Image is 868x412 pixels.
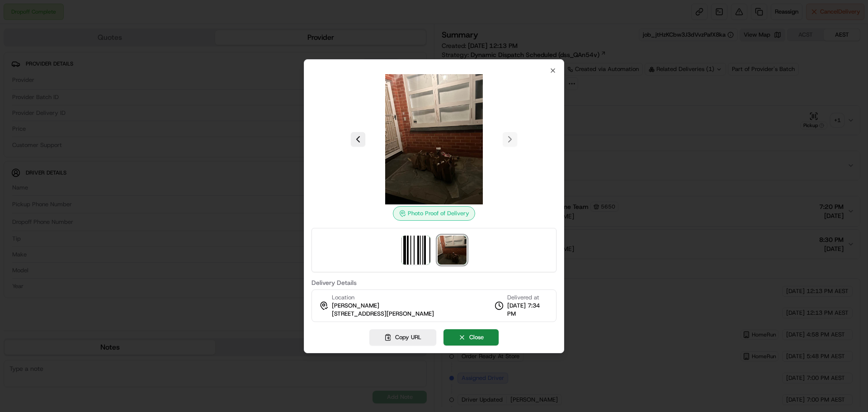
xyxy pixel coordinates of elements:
[438,236,467,265] img: photo_proof_of_delivery image
[311,279,557,286] label: Delivery Details
[401,236,430,265] img: barcode_scan_on_pickup image
[332,302,379,310] span: [PERSON_NAME]
[332,310,434,318] span: [STREET_ADDRESS][PERSON_NAME]
[507,294,549,302] span: Delivered at
[369,329,436,346] button: Copy URL
[369,74,499,204] img: photo_proof_of_delivery image
[443,329,499,346] button: Close
[507,302,549,318] span: [DATE] 7:34 PM
[332,294,354,302] span: Location
[393,206,475,221] div: Photo Proof of Delivery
